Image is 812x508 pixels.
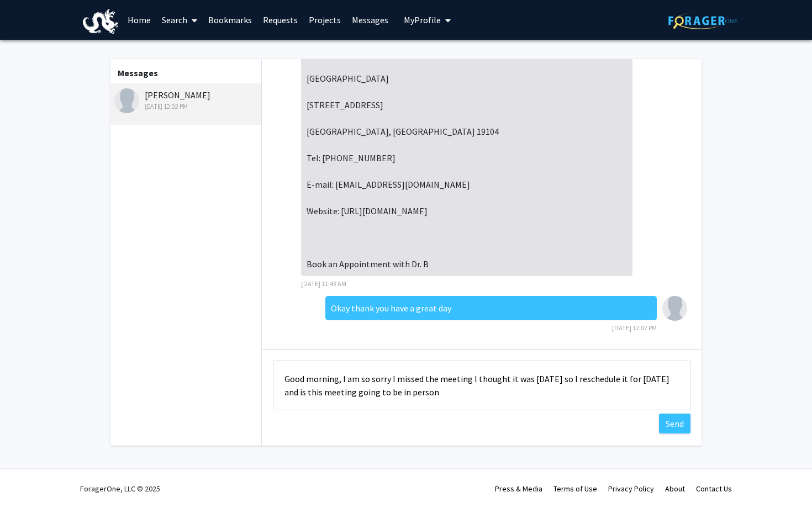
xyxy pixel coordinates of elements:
a: Search [156,1,203,39]
span: [DATE] 12:02 PM [612,324,657,332]
div: Okay thank you have a great day [325,296,657,320]
div: [PERSON_NAME] [114,88,259,112]
img: Michael Bruneau [114,88,139,113]
a: About [665,484,685,494]
img: ForagerOne Logo [668,12,737,29]
img: Folasade Ajibade [662,296,687,321]
a: Terms of Use [553,484,597,494]
a: Messages [346,1,394,39]
span: [DATE] 11:43 AM [301,279,346,288]
a: Press & Media [495,484,542,494]
button: Send [659,414,690,433]
a: Bookmarks [203,1,257,39]
div: [DATE] 12:02 PM [114,102,259,112]
a: Contact Us [696,484,732,494]
div: ForagerOne, LLC © 2025 [80,469,160,508]
img: Drexel University Logo [83,9,118,34]
a: Requests [257,1,303,39]
textarea: Message [273,361,690,410]
a: Home [122,1,156,39]
a: Privacy Policy [608,484,654,494]
iframe: Chat [8,458,47,500]
b: Messages [118,67,158,78]
span: My Profile [404,14,441,25]
a: Projects [303,1,346,39]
